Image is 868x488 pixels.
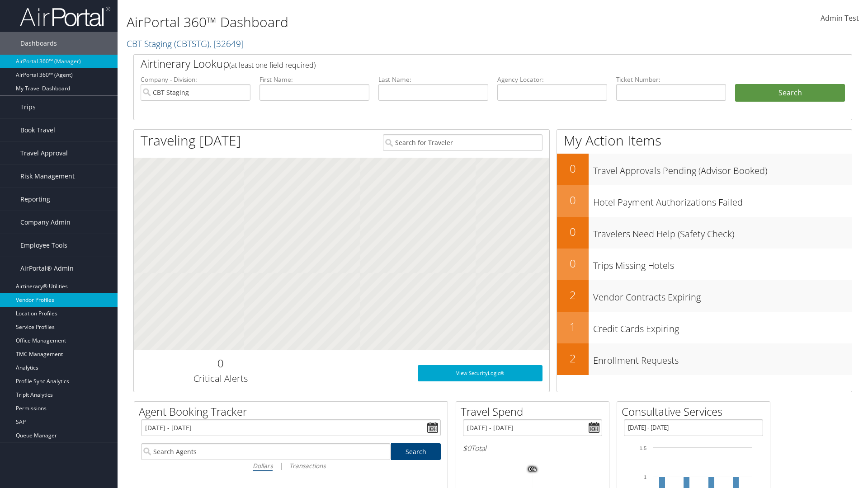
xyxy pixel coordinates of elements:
[557,280,852,312] a: 2Vendor Contracts Expiring
[127,13,615,32] h1: AirPortal 360™ Dashboard
[463,443,602,453] h6: Total
[557,249,852,280] a: 0Trips Missing Hotels
[557,351,589,366] h2: 2
[463,443,471,453] span: $0
[557,217,852,249] a: 0Travelers Need Help (Safety Check)
[593,350,852,367] h3: Enrollment Requests
[557,319,589,334] h2: 1
[735,84,845,102] button: Search
[20,211,71,234] span: Company Admin
[141,131,241,150] h1: Traveling [DATE]
[593,318,852,335] h3: Credit Cards Expiring
[557,154,852,185] a: 0Travel Approvals Pending (Advisor Booked)
[557,131,852,150] h1: My Action Items
[139,404,448,419] h2: Agent Booking Tracker
[20,6,110,27] img: airportal-logo.png
[259,75,369,84] label: First Name:
[616,75,726,84] label: Ticket Number:
[593,255,852,272] h3: Trips Missing Hotels
[378,75,488,84] label: Last Name:
[640,446,646,451] tspan: 1.5
[20,165,75,188] span: Risk Management
[593,286,852,304] h3: Vendor Contracts Expiring
[821,13,859,23] span: Admin Test
[593,223,852,240] h3: Travelers Need Help (Safety Check)
[461,404,609,419] h2: Travel Spend
[20,96,36,118] span: Trips
[127,38,244,50] a: CBT Staging
[383,134,542,151] input: Search for Traveler
[20,142,68,164] span: Travel Approval
[289,461,325,470] i: Transactions
[141,460,441,471] div: |
[622,404,770,419] h2: Consultative Services
[141,443,391,460] input: Search Agents
[141,356,300,371] h2: 0
[557,312,852,343] a: 1Credit Cards Expiring
[821,5,859,33] a: Admin Test
[141,75,250,84] label: Company - Division:
[20,234,67,257] span: Employee Tools
[141,56,785,71] h2: Airtinerary Lookup
[557,192,589,208] h2: 0
[141,372,300,385] h3: Critical Alerts
[593,192,852,209] h3: Hotel Payment Authorizations Failed
[418,365,542,381] a: View SecurityLogic®
[497,75,607,84] label: Agency Locator:
[557,256,589,271] h2: 0
[557,343,852,375] a: 2Enrollment Requests
[557,161,589,176] h2: 0
[20,119,55,141] span: Book Travel
[209,38,244,50] span: , [ 32649 ]
[391,443,441,460] a: Search
[593,160,852,177] h3: Travel Approvals Pending (Advisor Booked)
[229,60,316,70] span: (at least one field required)
[174,38,209,50] span: ( CBTSTG )
[20,188,50,211] span: Reporting
[253,461,273,470] i: Dollars
[557,224,589,239] h2: 0
[557,287,589,303] h2: 2
[557,185,852,217] a: 0Hotel Payment Authorizations Failed
[20,257,74,280] span: AirPortal® Admin
[20,32,57,55] span: Dashboards
[644,474,646,480] tspan: 1
[529,467,536,472] tspan: 0%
